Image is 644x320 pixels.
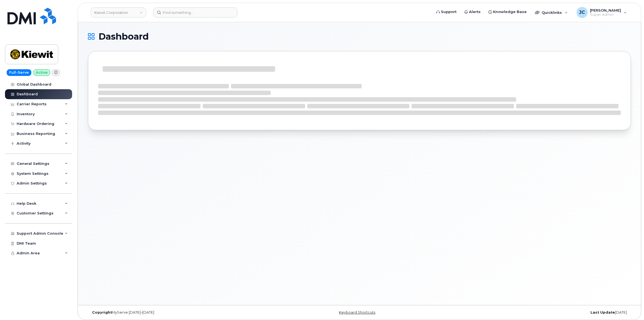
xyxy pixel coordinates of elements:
span: Dashboard [98,32,149,41]
strong: Last Update [590,310,615,314]
div: MyServe [DATE]–[DATE] [88,310,269,315]
a: Keyboard Shortcuts [339,310,375,314]
strong: Copyright [92,310,112,314]
div: [DATE] [450,310,631,315]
